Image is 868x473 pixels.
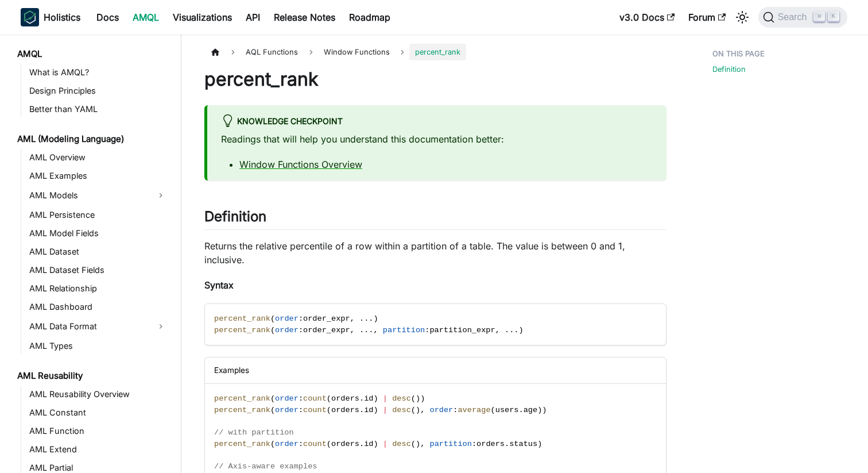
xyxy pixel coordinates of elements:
[411,406,416,414] span: (
[392,394,411,403] span: desc
[383,440,387,448] span: |
[813,11,825,22] kbd: ⌘
[369,326,373,334] span: .
[275,326,299,334] span: order
[828,11,839,22] kbd: K
[270,394,275,403] span: (
[239,8,267,26] a: API
[221,114,653,129] div: Knowledge Checkpoint
[758,7,847,28] button: Search (Command+K)
[303,406,327,414] span: count
[350,326,355,334] span: ,
[26,280,171,297] a: AML Relationship
[411,394,416,403] span: (
[327,440,331,448] span: (
[214,326,270,334] span: percent_rank
[270,406,275,414] span: (
[44,10,80,24] b: Holistics
[472,440,476,448] span: :
[26,441,171,457] a: AML Extend
[318,44,396,60] span: Window Functions
[275,394,299,403] span: order
[21,8,39,26] img: Holistics
[299,440,303,448] span: :
[373,440,378,448] span: )
[205,357,666,383] div: Examples
[476,440,505,448] span: orders
[26,101,171,117] a: Better than YAML
[26,405,171,421] a: AML Constant
[331,440,359,448] span: orders
[425,326,429,334] span: :
[303,440,327,448] span: count
[299,326,303,334] span: :
[383,326,425,334] span: partition
[303,326,350,334] span: order_expr
[495,326,500,334] span: ,
[214,406,270,414] span: percent_rank
[214,314,270,323] span: percent_rank
[14,131,171,147] a: AML (Modeling Language)
[26,244,171,260] a: AML Dataset
[275,440,299,448] span: order
[383,394,387,403] span: |
[429,326,495,334] span: partition_expr
[26,423,171,439] a: AML Function
[150,317,171,336] button: Expand sidebar category 'AML Data Format'
[214,428,294,437] span: // with partition
[364,394,373,403] span: id
[537,406,542,414] span: )
[359,394,364,403] span: .
[613,8,681,26] a: v3.0 Docs
[221,132,653,146] p: Readings that will help you understand this documentation better:
[409,44,466,60] span: percent_rank
[270,440,275,448] span: (
[519,406,524,414] span: .
[239,159,362,170] a: Window Functions Overview
[495,406,519,414] span: users
[681,8,733,26] a: Forum
[14,368,171,384] a: AML Reusability
[505,326,509,334] span: .
[204,208,666,230] h2: Definition
[26,64,171,80] a: What is AMQL?
[26,386,171,402] a: AML Reusability Overview
[524,406,537,414] span: age
[299,394,303,403] span: :
[420,394,425,403] span: )
[411,440,416,448] span: (
[514,326,518,334] span: .
[416,440,420,448] span: )
[359,314,364,323] span: .
[150,186,171,205] button: Expand sidebar category 'AML Models'
[126,8,166,26] a: AMQL
[733,8,751,26] button: Switch between dark and light mode (currently light mode)
[26,149,171,166] a: AML Overview
[359,406,364,414] span: .
[491,406,495,414] span: (
[214,440,270,448] span: percent_rank
[14,46,171,62] a: AMQL
[26,225,171,241] a: AML Model Fields
[420,406,425,414] span: ,
[458,406,490,414] span: average
[383,406,387,414] span: |
[214,462,317,471] span: // Axis-aware examples
[26,262,171,278] a: AML Dataset Fields
[327,406,331,414] span: (
[331,406,359,414] span: orders
[275,314,299,323] span: order
[299,406,303,414] span: :
[303,314,350,323] span: order_expr
[26,299,171,315] a: AML Dashboard
[299,314,303,323] span: :
[373,394,378,403] span: )
[416,406,420,414] span: )
[270,326,275,334] span: (
[204,279,234,291] strong: Syntax
[537,440,542,448] span: )
[327,394,331,403] span: (
[267,8,342,26] a: Release Notes
[303,394,327,403] span: count
[373,326,378,334] span: ,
